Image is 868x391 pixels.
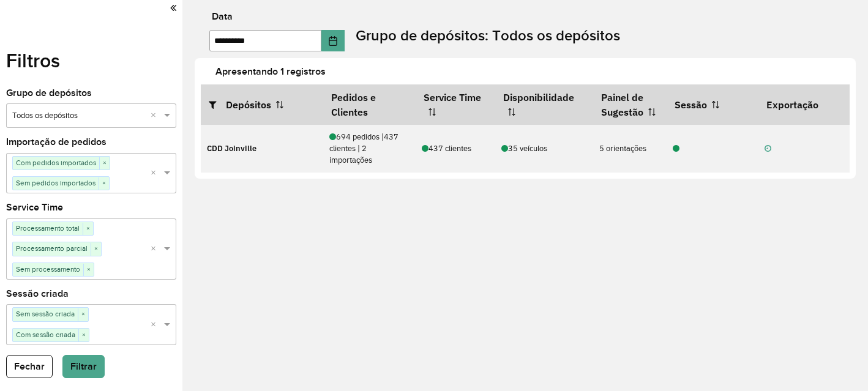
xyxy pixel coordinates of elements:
[62,355,105,378] button: Filtrar
[151,319,161,332] span: Clear all
[78,308,88,321] span: ×
[13,222,83,234] span: Processamento total
[78,329,89,341] span: ×
[13,329,78,341] span: Com sessão criada
[416,84,495,125] th: Service Time
[212,9,233,24] label: Data
[6,200,63,215] label: Service Time
[323,84,416,125] th: Pedidos e Clientes
[207,143,256,154] strong: CDD Joinville
[765,145,771,153] i: Não realizada
[593,84,667,125] th: Painel de Sugestão
[99,157,110,169] span: ×
[83,223,93,235] span: ×
[356,24,620,47] label: Grupo de depósitos: Todos os depósitos
[329,131,409,166] div: 694 pedidos | 437 clientes | 2 importações
[13,308,78,320] span: Sem sessão criada
[501,143,586,154] div: 35 veículos
[6,46,60,75] label: Filtros
[151,110,161,122] span: Clear all
[599,143,660,154] div: 5 orientações
[321,30,345,51] button: Choose Date
[13,157,99,169] span: Com pedidos importados
[83,264,94,276] span: ×
[13,242,91,255] span: Processamento parcial
[13,263,83,275] span: Sem processamento
[209,100,226,110] i: Abrir/fechar filtros
[667,84,758,125] th: Sessão
[201,84,323,125] th: Depósitos
[673,145,679,153] i: 1255499 - 694 pedidos
[495,84,593,125] th: Disponibilidade
[422,143,471,154] span: 437 clientes
[6,86,92,100] label: Grupo de depósitos
[6,135,107,149] label: Importação de pedidos
[151,167,161,180] span: Clear all
[151,243,161,256] span: Clear all
[13,177,99,189] span: Sem pedidos importados
[6,286,69,301] label: Sessão criada
[99,177,109,190] span: ×
[6,355,53,378] button: Fechar
[91,243,101,255] span: ×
